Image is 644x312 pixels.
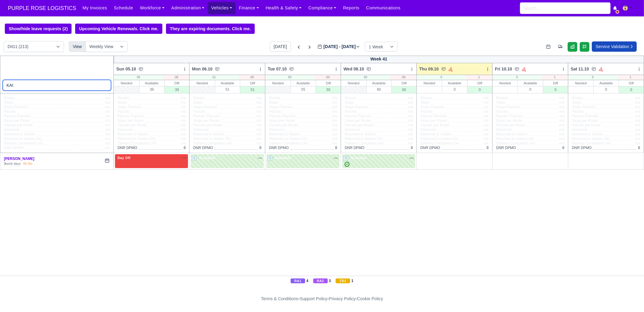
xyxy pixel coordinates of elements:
[496,141,535,146] span: Delivery Completion (%)
[572,119,598,123] span: Stops per Route
[117,100,127,105] span: Stops
[493,80,518,86] div: Needed
[495,66,512,72] span: Fri 10.10
[105,128,110,132] span: n/a
[420,146,440,150] span: DNR DPMO
[345,146,364,150] span: DNR DPMO
[69,41,86,52] div: View
[336,278,350,283] span: TD1
[496,132,527,137] span: Returned to Station
[332,137,337,141] span: n/a
[105,100,110,105] span: n/a
[518,80,543,86] div: Available
[116,66,136,72] span: Sun 05.10
[260,146,262,150] span: 0
[408,137,413,141] span: n/a
[166,24,255,34] a: They are expiring documents. Click me.
[291,278,305,283] span: RA1
[363,2,404,14] a: Communications
[192,66,212,72] span: Mon 06.10
[269,109,281,114] span: Parcels
[257,105,262,109] span: n/a
[559,141,564,145] span: n/a
[635,109,640,114] span: n/a
[4,157,34,161] a: [PERSON_NAME]
[562,146,564,150] span: 0
[345,109,357,114] span: Parcels
[408,119,413,123] span: n/a
[117,146,137,150] span: DNR DPMO
[181,109,186,114] span: n/a
[190,80,215,86] div: Needed
[4,128,19,132] span: Delivered
[559,105,564,109] span: n/a
[496,114,522,119] span: Parcels Planned
[635,132,640,136] span: n/a
[291,86,316,93] div: 55
[193,132,224,137] span: Returned to Station
[184,146,186,150] span: 0
[345,128,360,132] span: Delivered
[417,80,442,86] div: Needed
[345,119,371,123] span: Stops per Route
[235,2,262,14] a: Finance
[269,105,292,109] span: Stops Planned
[417,75,466,80] div: 0
[193,96,205,100] span: Routes
[572,100,581,105] span: Stops
[181,123,186,127] span: n/a
[442,86,467,93] div: 0
[4,162,6,165] strong: 3
[408,96,413,100] span: n/a
[420,119,447,123] span: Stops per Route
[181,100,186,105] span: n/a
[340,2,363,14] a: Reports
[345,141,384,146] span: Delivery Completion (%)
[332,132,337,136] span: n/a
[345,96,356,100] span: Routes
[105,119,110,123] span: n/a
[164,80,189,86] div: Diff
[193,109,205,114] span: Parcels
[269,96,280,100] span: Routes
[635,96,640,100] span: n/a
[274,156,292,160] span: Available
[117,137,155,141] span: Returned to Station (%)
[345,123,374,128] span: Parcels per Route
[483,119,489,123] span: n/a
[467,80,492,86] div: Diff
[313,278,328,283] span: RA2
[483,132,489,136] span: n/a
[345,162,349,167] span: ✓
[345,114,371,119] span: Parcels Planned
[114,56,644,63] div: Week 41
[408,141,413,145] span: n/a
[483,100,489,105] span: n/a
[316,86,341,93] div: 55
[496,123,525,128] span: Parcels per Route
[635,119,640,123] span: n/a
[105,132,110,136] span: n/a
[390,75,416,80] div: -59
[635,128,640,132] span: n/a
[496,109,508,114] span: Parcels
[617,75,644,80] div: 1
[117,128,133,132] span: Delivered
[215,80,240,86] div: Available
[343,156,348,161] span: 3
[239,75,265,80] div: -50
[483,137,489,141] span: n/a
[269,128,284,132] span: Delivered
[257,123,262,127] span: n/a
[411,146,413,150] span: 0
[300,296,327,301] a: Support Policy
[572,128,587,132] span: Delivered
[518,86,543,93] div: 0
[635,114,640,118] span: n/a
[114,75,163,80] div: 39
[79,2,110,14] a: My Invoices
[181,105,186,109] span: n/a
[190,75,238,80] div: 51
[181,137,186,141] span: n/a
[181,141,186,145] span: n/a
